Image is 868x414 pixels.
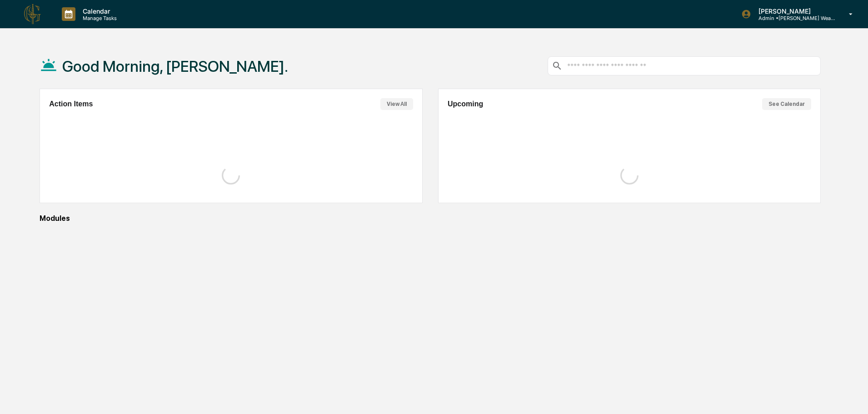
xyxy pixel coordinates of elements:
p: Admin • [PERSON_NAME] Wealth Advisors [751,15,836,21]
button: See Calendar [762,98,811,110]
p: Calendar [75,7,121,15]
div: Modules [40,214,821,223]
p: Manage Tasks [75,15,121,21]
h1: Good Morning, [PERSON_NAME]. [62,57,288,75]
img: logo [22,3,44,25]
p: [PERSON_NAME] [751,7,836,15]
h2: Action Items [49,100,93,108]
h2: Upcoming [448,100,483,108]
button: View All [380,98,413,110]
